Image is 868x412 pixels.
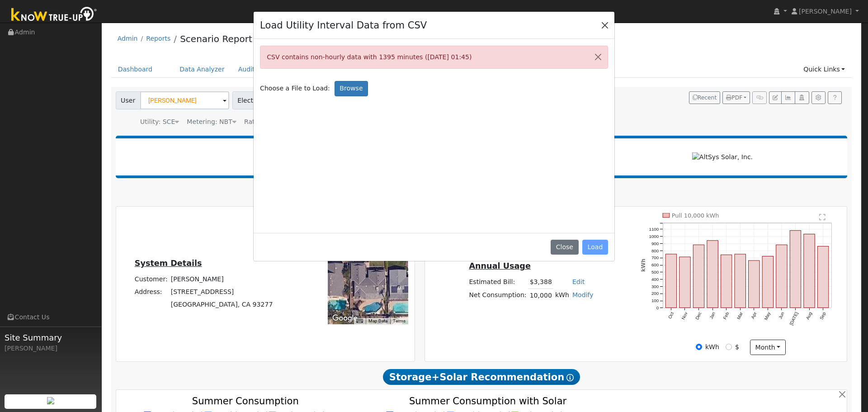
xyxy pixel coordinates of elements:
button: Close [551,240,578,255]
div: CSV contains non-hourly data with 1395 minutes ([DATE] 01:45) [260,46,608,69]
button: Close [599,19,611,31]
span: Choose a File to Load: [260,84,330,93]
h4: Load Utility Interval Data from CSV [260,18,427,33]
label: Browse [335,81,368,96]
button: Close [589,46,608,68]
